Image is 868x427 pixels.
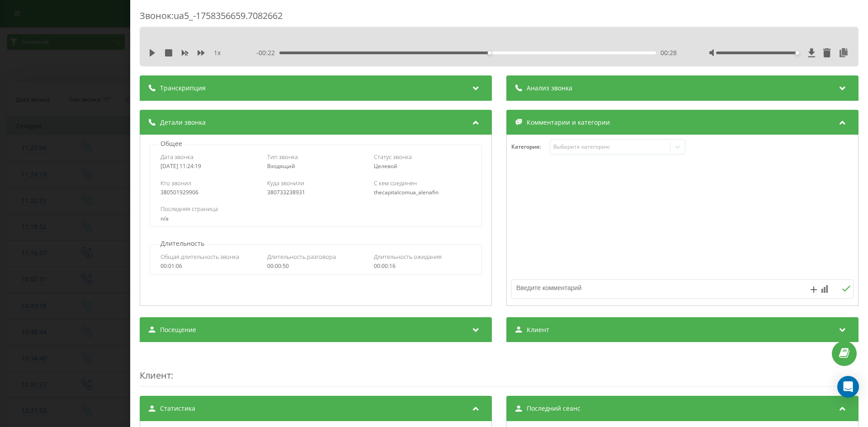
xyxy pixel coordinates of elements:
[160,179,191,187] span: Кто звонил
[160,118,206,127] span: Детали звонка
[160,205,218,213] span: Последняя страница
[374,253,442,261] span: Длительность ожидания
[267,253,336,261] span: Длительность разговора
[837,376,859,398] div: Open Intercom Messenger
[160,253,239,261] span: Общая длительность звонка
[160,263,258,269] div: 00:01:06
[374,162,397,170] span: Целевой
[160,404,195,413] span: Статистика
[267,153,298,161] span: Тип звонка
[160,189,258,196] div: 380501929906
[140,369,171,381] span: Клиент
[158,239,207,248] p: Длительность
[140,9,859,27] div: Звонок : ua5_-1758356659.7082662
[374,179,417,187] span: С кем соединен
[527,118,610,127] span: Комментарии и категории
[160,163,258,169] div: [DATE] 11:24:19
[511,144,550,150] h4: Категория :
[160,153,193,161] span: Дата звонка
[160,84,206,93] span: Транскрипция
[267,189,364,196] div: 380733238931
[267,179,304,187] span: Куда звонили
[488,51,491,55] div: Accessibility label
[160,216,471,222] div: n/a
[158,139,184,148] p: Общее
[796,51,799,55] div: Accessibility label
[140,351,859,387] div: :
[160,325,196,334] span: Посещение
[267,162,295,170] span: Входящий
[527,84,572,93] span: Анализ звонка
[660,48,677,57] span: 00:28
[374,189,471,196] div: thecapitalcomua_alenafin
[527,404,580,413] span: Последний сеанс
[256,48,279,57] span: - 00:22
[553,143,666,150] div: Выберите категорию
[267,263,364,269] div: 00:00:50
[374,153,412,161] span: Статус звонка
[374,263,471,269] div: 00:00:16
[214,48,221,57] span: 1 x
[527,325,549,334] span: Клиент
